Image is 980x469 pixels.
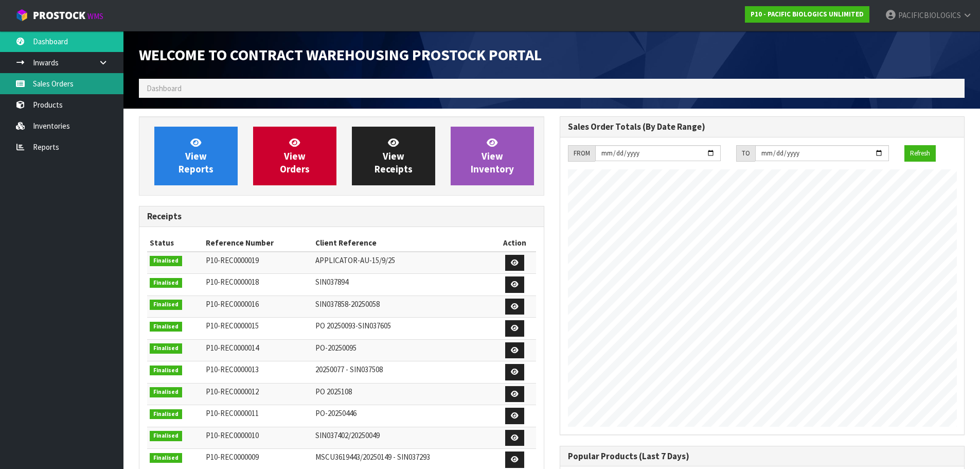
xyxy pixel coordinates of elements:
span: Finalised [150,322,182,332]
h3: Popular Products (Last 7 Days) [568,451,957,461]
span: View Receipts [375,136,413,175]
th: Reference Number [203,235,313,251]
span: Finalised [150,453,182,463]
span: P10-REC0000009 [206,452,259,462]
span: PO-20250446 [315,408,357,418]
span: Finalised [150,278,182,288]
a: ViewInventory [451,127,534,185]
span: P10-REC0000018 [206,277,259,287]
h3: Receipts [147,212,536,221]
th: Client Reference [313,235,493,251]
span: Finalised [150,409,182,420]
span: Finalised [150,256,182,266]
span: P10-REC0000014 [206,343,259,353]
h3: Sales Order Totals (By Date Range) [568,122,957,132]
span: PO 2025108 [315,387,352,396]
span: PACIFICBIOLOGICS [898,10,961,20]
span: Finalised [150,431,182,441]
a: ViewReports [154,127,238,185]
span: P10-REC0000010 [206,430,259,440]
strong: P10 - PACIFIC BIOLOGICS UNLIMITED [751,10,864,19]
a: ViewReceipts [352,127,435,185]
a: ViewOrders [253,127,336,185]
span: Finalised [150,366,182,376]
th: Action [493,235,536,251]
span: PO 20250093-SIN037605 [315,321,391,331]
small: WMS [87,11,103,21]
span: ProStock [33,9,85,22]
span: P10-REC0000013 [206,364,259,374]
span: View Inventory [471,136,514,175]
span: SIN037402/20250049 [315,430,380,440]
span: Finalised [150,300,182,310]
span: Dashboard [147,83,182,93]
th: Status [147,235,203,251]
span: P10-REC0000019 [206,255,259,265]
span: P10-REC0000011 [206,408,259,418]
span: SIN037894 [315,277,348,287]
span: MSCU3619443/20250149 - SIN037293 [315,452,430,462]
div: FROM [568,145,595,162]
span: 20250077 - SIN037508 [315,364,383,374]
span: View Reports [179,136,213,175]
span: P10-REC0000012 [206,387,259,396]
span: Finalised [150,343,182,354]
span: SIN037858-20250058 [315,299,380,309]
span: View Orders [280,136,310,175]
img: cube-alt.png [15,9,28,22]
span: Welcome to Contract Warehousing ProStock Portal [139,45,542,64]
span: PO-20250095 [315,343,357,353]
span: P10-REC0000016 [206,299,259,309]
button: Refresh [904,145,936,162]
span: APPLICATOR-AU-15/9/25 [315,255,395,265]
span: P10-REC0000015 [206,321,259,331]
div: TO [736,145,755,162]
span: Finalised [150,387,182,397]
